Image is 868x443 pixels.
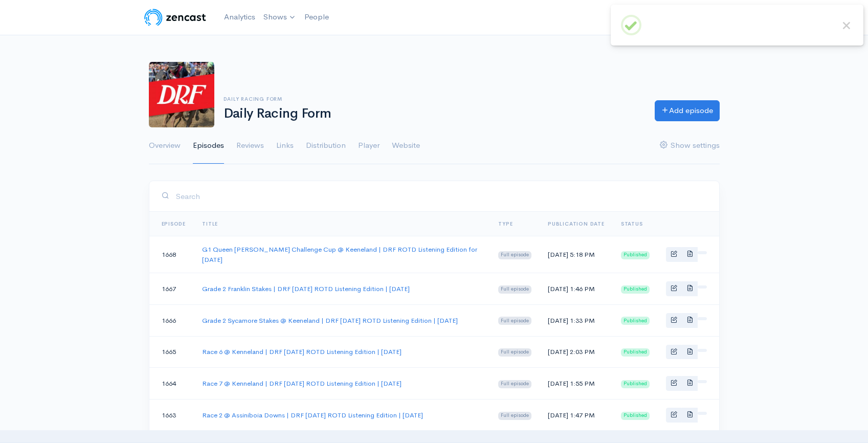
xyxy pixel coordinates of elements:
[498,251,531,259] span: Full episode
[220,6,259,28] a: Analytics
[149,304,194,336] td: 1666
[392,127,420,164] a: Website
[621,317,650,325] span: Published
[540,236,613,273] td: [DATE] 5:18 PM
[175,186,707,207] input: Search
[162,220,186,227] a: Episode
[306,127,346,164] a: Distribution
[300,6,333,28] a: People
[149,400,194,431] td: 1663
[621,251,650,259] span: Published
[259,6,300,29] a: Shows
[224,96,642,102] h6: Daily Racing Form
[660,127,720,164] a: Show settings
[498,348,531,357] span: Full episode
[621,220,643,227] span: Status
[621,285,650,294] span: Published
[498,412,531,420] span: Full episode
[621,412,650,420] span: Published
[202,245,477,264] a: G1 Queen [PERSON_NAME] Challenge Cup @ Keeneland | DRF ROTD Listening Edition for [DATE]
[666,281,707,296] div: Basic example
[149,273,194,305] td: 1667
[149,336,194,368] td: 1665
[621,348,650,357] span: Published
[202,284,410,293] a: Grade 2 Franklin Stakes | DRF [DATE] ROTD Listening Edition | [DATE]
[498,380,531,388] span: Full episode
[498,317,531,325] span: Full episode
[498,285,531,294] span: Full episode
[202,220,218,227] a: Title
[193,127,224,164] a: Episodes
[666,313,707,328] div: Basic example
[548,220,605,227] a: Publication date
[655,100,720,121] a: Add episode
[540,273,613,305] td: [DATE] 1:46 PM
[666,376,707,391] div: Basic example
[143,7,208,28] img: ZenCast Logo
[840,19,853,32] button: Close this dialog
[149,236,194,273] td: 1668
[202,316,458,325] a: Grade 2 Sycamore Stakes @ Keeneland | DRF [DATE] ROTD Listening Edition | [DATE]
[540,304,613,336] td: [DATE] 1:33 PM
[236,127,264,164] a: Reviews
[540,400,613,431] td: [DATE] 1:47 PM
[149,368,194,400] td: 1664
[666,408,707,423] div: Basic example
[498,220,513,227] a: Type
[202,347,402,356] a: Race 6 @ Kenneland | DRF [DATE] ROTD Listening Edition | [DATE]
[358,127,380,164] a: Player
[149,127,181,164] a: Overview
[666,345,707,360] div: Basic example
[666,247,707,262] div: Basic example
[224,106,642,121] h1: Daily Racing Form
[540,368,613,400] td: [DATE] 1:55 PM
[621,380,650,388] span: Published
[276,127,294,164] a: Links
[540,336,613,368] td: [DATE] 2:03 PM
[202,379,402,388] a: Race 7 @ Kenneland | DRF [DATE] ROTD Listening Edition | [DATE]
[833,408,858,433] iframe: gist-messenger-bubble-iframe
[202,411,423,419] a: Race 2 @ Assiniboia Downs | DRF [DATE] ROTD Listening Edition | [DATE]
